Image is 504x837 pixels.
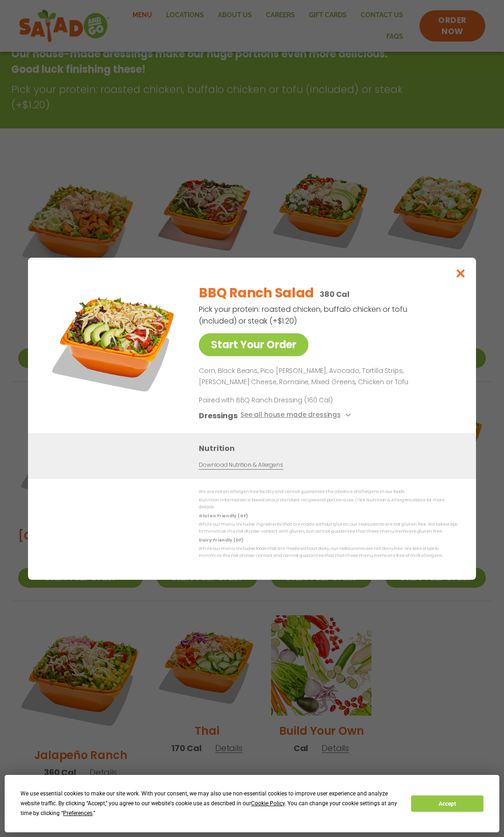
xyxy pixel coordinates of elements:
a: Download Nutrition & Allergens [199,460,283,469]
h3: Dressings [199,409,238,421]
p: 380 Cal [320,288,350,300]
button: Accept [411,795,483,812]
a: Start Your Order [199,333,308,356]
p: While our menu includes ingredients that are made without gluten, our restaurants are not gluten ... [199,521,457,535]
p: Paired with BBQ Ranch Dressing (160 Cal) [199,395,371,405]
p: Corn, Black Beans, Pico [PERSON_NAME], Avocado, Tortilla Strips, [PERSON_NAME] Cheese, Romaine, M... [199,366,454,388]
strong: Gluten Friendly (GF) [199,513,247,518]
p: We are not an allergen free facility and cannot guarantee the absence of allergens in our foods. [199,488,457,495]
strong: Dairy Friendly (DF) [199,537,243,542]
div: Cookie Consent Prompt [5,775,499,832]
p: Pick your protein: roasted chicken, buffalo chicken or tofu (included) or steak (+$1.20) [199,303,409,327]
p: Nutrition information is based on our standard recipes and portion sizes. Click Nutrition & Aller... [199,497,457,511]
span: Preferences [63,810,92,816]
button: See all house made dressings [240,409,354,421]
button: Close modal [446,258,476,289]
h3: Nutrition [199,442,462,454]
div: We use essential cookies to make our site work. With your consent, we may also use non-essential ... [21,789,400,818]
p: While our menu includes foods that are made without dairy, our restaurants are not dairy free. We... [199,545,457,560]
span: Cookie Policy [251,800,285,807]
img: Featured product photo for BBQ Ranch Salad [49,276,180,407]
h2: BBQ Ranch Salad [199,283,314,303]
